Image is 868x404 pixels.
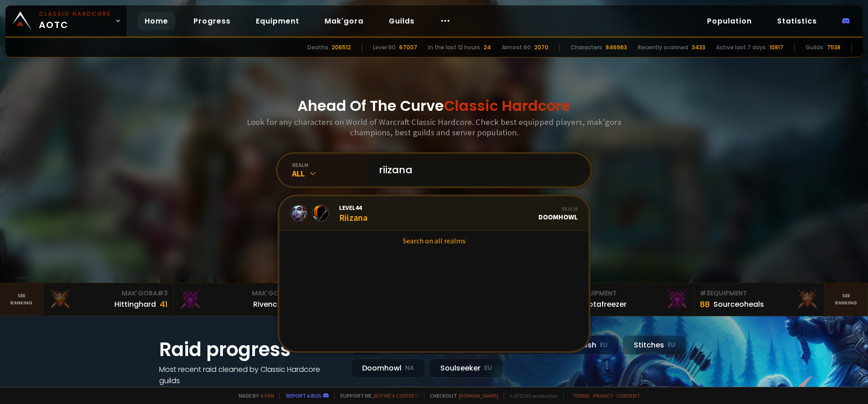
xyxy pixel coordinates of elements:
a: Privacy [593,392,613,399]
div: Stitches [623,335,687,355]
small: NA [405,364,414,373]
small: EU [600,341,608,350]
a: Statistics [770,12,824,30]
h1: Raid progress [159,335,340,364]
a: Home [137,12,175,30]
span: Classic Hardcore [444,95,571,116]
a: Seeranking [825,283,868,316]
div: 10817 [769,43,783,52]
div: Riizana [339,204,368,223]
a: [DOMAIN_NAME] [459,392,498,399]
div: Hittinghard [114,299,156,310]
span: # 3 [700,289,710,298]
div: All [292,168,368,179]
div: Soulseeker [429,358,503,378]
span: Checkout [424,392,498,399]
input: Search a character... [373,154,580,186]
h4: Most recent raid cleaned by Classic Hardcore guilds [159,364,340,386]
div: Guilds [806,43,823,52]
span: AOTC [39,10,111,32]
span: Support me, [334,392,419,399]
div: In the last 12 hours [428,43,480,52]
a: Level44RiizanaRealmDoomhowl [279,196,589,231]
a: #3Equipment88Sourceoheals [694,283,825,316]
a: Terms [573,392,590,399]
small: EU [668,341,675,350]
span: Level 44 [339,204,368,212]
span: Made by [233,392,274,399]
span: # 3 [157,289,168,298]
div: Realm [538,205,578,212]
div: Rivench [253,299,282,310]
div: 41 [160,298,168,310]
div: realm [292,162,368,168]
div: 88 [700,298,710,310]
a: Population [700,12,759,30]
h3: Look for any characters on World of Warcraft Classic Hardcore. Check best equipped players, mak'g... [243,117,625,138]
div: Doomhowl [538,205,578,221]
div: Mak'Gora [179,289,298,298]
a: Mak'Gora#2Rivench100 [174,283,304,316]
a: Classic HardcoreAOTC [5,5,127,36]
div: 24 [484,43,491,52]
div: Recently scanned [638,43,688,52]
div: 206512 [332,43,351,52]
a: Report a bug [286,392,321,399]
div: 3433 [692,43,705,52]
div: Level 60 [373,43,396,52]
a: Equipment [249,12,307,30]
div: Mak'Gora [49,289,168,298]
div: Characters [571,43,602,52]
div: Equipment [700,289,819,298]
div: 7538 [827,43,840,52]
div: 846963 [606,43,627,52]
small: EU [484,364,492,373]
a: a fan [260,392,274,399]
div: Almost 60 [502,43,531,52]
small: Classic Hardcore [39,10,111,18]
div: 67007 [399,43,417,52]
a: Mak'Gora#3Hittinghard41 [43,283,174,316]
div: Equipment [570,289,689,298]
a: #2Equipment88Notafreezer [564,283,694,316]
h1: Ahead Of The Curve [297,95,571,117]
div: Notafreezer [583,299,627,310]
div: Active last 7 days [716,43,766,52]
div: 2070 [534,43,548,52]
div: Deaths [307,43,328,52]
a: Consent [616,392,640,399]
a: Search on all realms [279,231,589,251]
span: v. d752d5 - production [504,392,558,399]
div: Sourceoheals [713,299,764,310]
div: Doomhowl [351,358,425,378]
a: Mak'gora [317,12,371,30]
a: Buy me a coffee [374,392,419,399]
a: Guilds [382,12,422,30]
a: Progress [186,12,238,30]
